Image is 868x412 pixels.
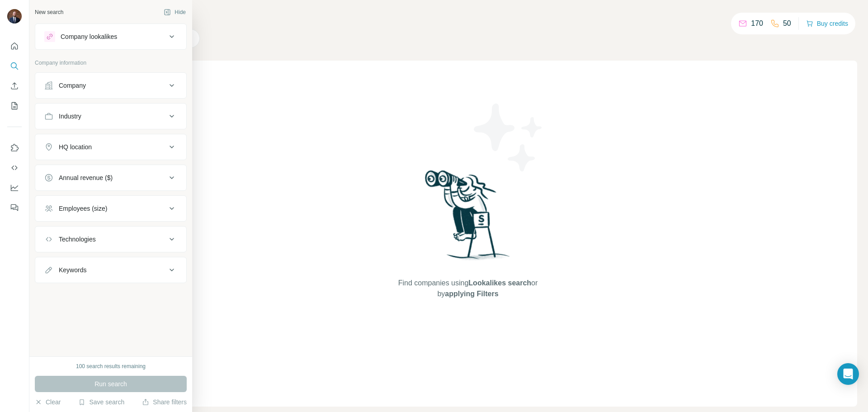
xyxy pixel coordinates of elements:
[7,98,22,114] button: My lists
[751,18,763,29] p: 170
[59,112,81,121] div: Industry
[806,17,848,30] button: Buy credits
[445,290,498,298] span: applying Filters
[783,18,791,29] p: 50
[59,173,113,182] div: Annual revenue ($)
[78,398,124,407] button: Save search
[837,363,859,385] div: Open Intercom Messenger
[421,168,515,269] img: Surfe Illustration - Woman searching with binoculars
[59,81,86,90] div: Company
[61,32,117,41] div: Company lookalikes
[7,160,22,176] button: Use Surfe API
[35,198,186,219] button: Employees (size)
[59,265,86,275] div: Keywords
[35,136,186,158] button: HQ location
[59,204,107,213] div: Employees (size)
[59,235,96,244] div: Technologies
[76,362,146,370] div: 100 search results remaining
[35,259,186,281] button: Keywords
[468,279,531,287] span: Lookalikes search
[157,5,192,19] button: Hide
[59,142,92,152] div: HQ location
[142,398,187,407] button: Share filters
[35,75,186,96] button: Company
[7,58,22,74] button: Search
[35,167,186,189] button: Annual revenue ($)
[35,26,186,47] button: Company lookalikes
[35,398,61,407] button: Clear
[7,180,22,196] button: Dashboard
[396,278,540,299] span: Find companies using or by
[7,78,22,94] button: Enrich CSV
[35,228,186,250] button: Technologies
[79,11,857,24] h4: Search
[7,9,22,24] img: Avatar
[468,97,549,178] img: Surfe Illustration - Stars
[35,105,186,127] button: Industry
[7,140,22,156] button: Use Surfe on LinkedIn
[35,59,187,67] p: Company information
[35,8,63,16] div: New search
[7,199,22,216] button: Feedback
[7,38,22,54] button: Quick start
